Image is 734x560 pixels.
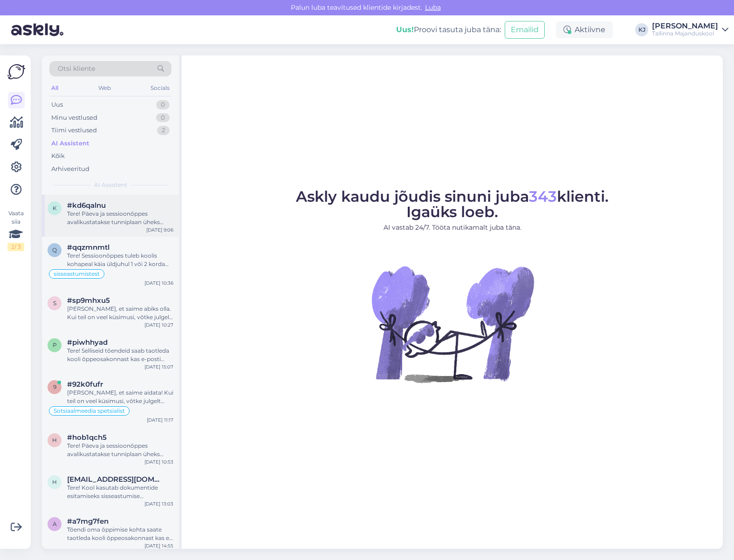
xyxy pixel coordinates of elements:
[67,517,109,526] span: #a7mg7fen
[505,21,545,39] button: Emailid
[157,126,170,135] div: 2
[7,243,24,251] div: 2 / 3
[67,210,173,226] div: Tere! Päeva ja sessioonõppes avalikustatakse tunniplaan üheks sessiooniks [PERSON_NAME] nädalat e...
[652,22,718,30] div: [PERSON_NAME]
[156,113,170,123] div: 0
[144,542,173,549] div: [DATE] 14:55
[67,442,173,458] div: Tere! Päeva ja sessioonõppes avalikustatakse tunniplaan üheks sessiooniks [PERSON_NAME] nädalat e...
[51,164,89,174] div: Arhiveeritud
[67,347,173,363] div: Tere! Selliseid tõendeid saab taotleda kooli õppeosakonnast kas e-posti [PERSON_NAME] (täiendusko...
[556,21,613,38] div: Aktiivne
[652,30,718,37] div: Tallinna Majanduskool
[144,280,173,287] div: [DATE] 10:36
[51,100,63,109] div: Uus
[94,181,127,189] span: AI Assistent
[49,82,60,94] div: All
[144,363,173,370] div: [DATE] 15:07
[396,24,501,35] div: Proovi tasuta juba täna:
[296,223,609,232] p: AI vastab 24/7. Tööta nutikamalt juba täna.
[144,500,173,507] div: [DATE] 13:03
[67,526,173,542] div: Tõendi oma õppimise kohta saate taotleda kooli õppeosakonnast kas e-posti [PERSON_NAME] (täiendus...
[52,246,57,253] span: q
[67,243,110,252] span: #qqzmnmtl
[529,187,557,205] span: 343
[144,458,173,465] div: [DATE] 10:53
[51,151,65,161] div: Kõik
[422,3,444,12] span: Luba
[53,341,57,348] span: p
[146,226,173,233] div: [DATE] 9:06
[652,22,728,37] a: [PERSON_NAME]Tallinna Majanduskool
[67,201,106,210] span: #kd6qalnu
[96,82,113,94] div: Web
[53,383,56,390] span: 9
[51,113,97,123] div: Minu vestlused
[144,321,173,328] div: [DATE] 10:27
[54,271,100,277] span: sisseastumistest
[53,205,57,212] span: k
[67,305,173,321] div: [PERSON_NAME], et saime abiks olla. Kui teil on veel küsimusi, võtke julgelt ühendust!
[52,437,57,444] span: h
[67,296,110,305] span: #sp9mhxu5
[54,408,125,414] span: Sotsiaalmeedia spetsialist
[67,338,108,347] span: #piwhhyad
[156,100,170,109] div: 0
[396,25,414,34] b: Uus!
[67,380,103,389] span: #92k0fufr
[58,64,95,74] span: Otsi kliente
[67,252,173,268] div: Tere! Sessioonõppes tuleb koolis kohapeal käia üldjuhul 1 või 2 korda kuus kokku kuni kaheksal õp...
[635,23,648,36] div: KJ
[53,300,56,307] span: s
[52,478,57,485] span: h
[149,82,171,94] div: Socials
[7,209,24,251] div: Vaata siia
[296,187,609,221] span: Askly kaudu jõudis sinuni juba klienti. Igaüks loeb.
[51,126,97,135] div: Tiimi vestlused
[147,417,173,423] div: [DATE] 11:17
[369,240,536,408] img: No Chat active
[53,520,57,527] span: a
[67,389,173,405] div: [PERSON_NAME], et saime aidata! Kui teil on veel küsimusi, võtke julgelt ühendust.
[7,63,25,81] img: Askly Logo
[67,484,173,500] div: Tere! Kool kasutab dokumentide esitamiseks sisseastumise infosüsteemi SAIS. Avalduse saate esitad...
[67,475,164,484] span: henri.aljand3@gmail.com
[51,139,89,148] div: AI Assistent
[67,433,107,442] span: #hob1qch5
